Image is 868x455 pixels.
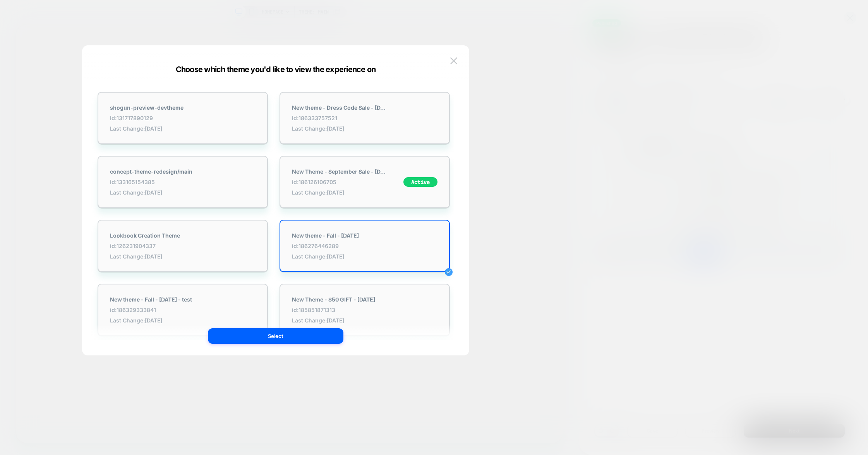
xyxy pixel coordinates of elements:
button: Select [208,328,343,344]
span: id: 186126106705 [292,179,389,185]
div: Choose which theme you'd like to view the experience on [82,65,469,74]
span: id: 133165154385 [110,179,192,185]
span: id: 186276446289 [292,243,359,249]
span: id: 186333757521 [292,115,389,121]
span: Last Change: [DATE] [292,253,359,260]
strong: New Theme - September Sale - [DATE] [292,168,389,175]
span: Last Change: [DATE] [110,317,192,324]
span: Last Change: [DATE] [110,125,184,132]
strong: New Theme - $50 GIFT - [DATE] [292,296,375,303]
span: Last Change: [DATE] [292,189,389,196]
strong: shogun-preview-devtheme [110,104,184,111]
span: id: 126231904337 [110,243,180,249]
span: Last Change: [DATE] [110,253,180,260]
strong: New theme - Dress Code Sale - [DATE] [292,104,389,111]
img: minus [445,268,453,276]
span: id: 185851871313 [292,307,375,313]
span: Last Change: [DATE] [292,125,389,132]
strong: Lookbook Creation Theme [110,232,180,239]
img: close [450,57,457,64]
span: id: 186329333841 [110,307,192,313]
span: Last Change: [DATE] [292,317,375,324]
strong: New theme - Fall - [DATE] - test [110,296,192,303]
span: id: 131717890129 [110,115,184,121]
strong: concept-theme-redesign/main [110,168,192,175]
span: Last Change: [DATE] [110,189,192,196]
div: Active [403,177,437,187]
strong: New theme - Fall - [DATE] [292,232,359,239]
